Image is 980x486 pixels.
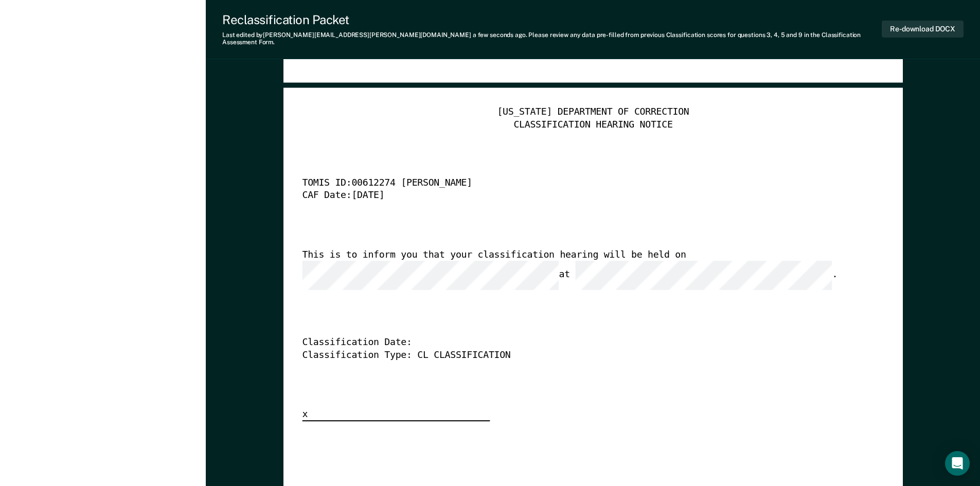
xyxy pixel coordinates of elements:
[302,249,854,290] div: This is to inform you that your classification hearing will be held on at .
[302,178,854,190] div: TOMIS ID: 00612274 [PERSON_NAME]
[719,47,786,60] div: 6 or Less
[302,190,854,203] div: CAF Date: [DATE]
[222,31,882,46] div: Last edited by [PERSON_NAME][EMAIL_ADDRESS][PERSON_NAME][DOMAIN_NAME] . Please review any data pr...
[302,408,490,422] div: x
[222,12,882,27] div: Reclassification Packet
[302,119,884,131] div: CLASSIFICATION HEARING NOTICE
[882,21,964,38] button: Re-download DOCX
[945,451,970,476] div: Open Intercom Messenger
[302,349,854,362] div: Classification Type: CL CLASSIFICATION
[473,31,526,39] span: a few seconds ago
[302,337,854,349] div: Classification Date:
[302,106,884,119] div: [US_STATE] DEPARTMENT OF CORRECTION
